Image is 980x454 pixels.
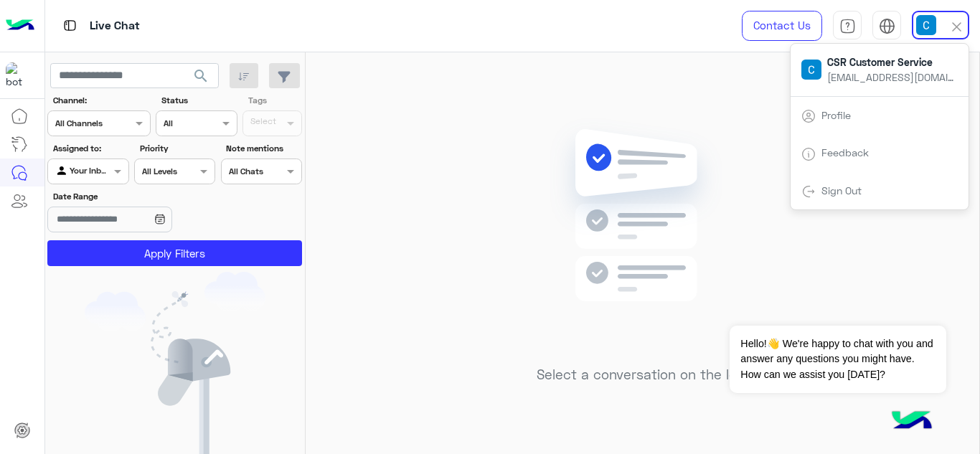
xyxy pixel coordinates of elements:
h5: Select a conversation on the left [537,366,748,383]
img: userImage [801,60,821,80]
label: Note mentions [226,142,300,155]
p: Live Chat [90,16,140,36]
span: [EMAIL_ADDRESS][DOMAIN_NAME] [827,70,956,85]
img: tab [61,16,79,34]
label: Date Range [53,190,214,203]
img: tab [801,184,816,199]
a: tab [833,11,862,41]
a: Contact Us [742,11,822,41]
img: tab [879,18,895,34]
img: tab [801,109,816,123]
img: userImage [916,15,936,35]
button: search [184,63,219,94]
a: Profile [821,109,851,121]
label: Priority [140,142,214,155]
span: search [192,67,209,85]
span: CSR Customer Service [827,55,956,70]
button: Apply Filters [47,240,302,266]
img: close [948,19,965,35]
label: Status [161,94,235,107]
span: Hello!👋 We're happy to chat with you and answer any questions you might have. How can we assist y... [730,326,946,393]
img: tab [801,147,816,161]
a: Feedback [821,146,869,159]
img: no messages [539,118,746,356]
img: 317874714732967 [6,62,32,88]
img: hulul-logo.png [887,397,937,447]
img: tab [839,18,856,34]
img: Logo [6,11,34,41]
label: Channel: [53,94,149,107]
a: Sign Out [821,184,862,197]
label: Assigned to: [53,142,127,155]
